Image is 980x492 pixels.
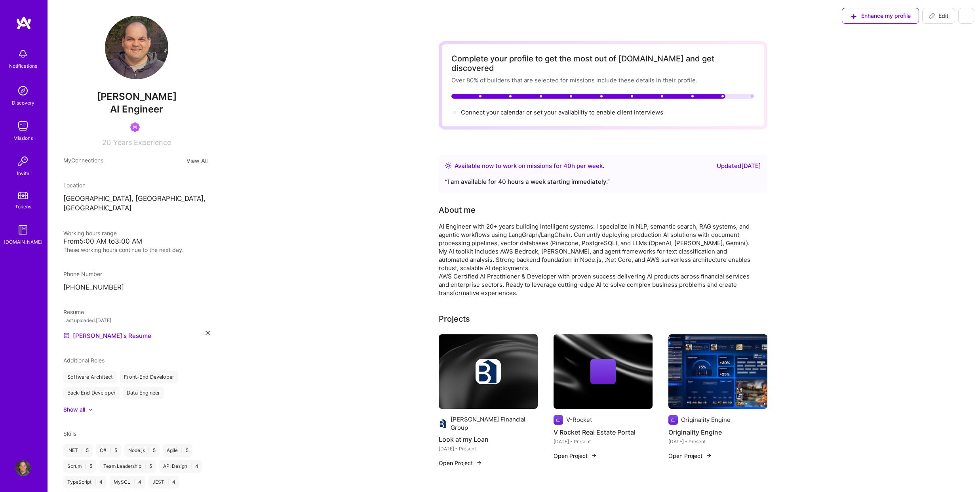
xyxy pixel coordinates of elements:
[668,334,767,409] img: Originality Engine
[133,479,135,485] span: |
[63,460,96,473] div: Scrum 5
[105,16,168,79] img: User Avatar
[85,463,86,469] span: |
[15,460,31,476] img: User Avatar
[95,479,96,485] span: |
[15,46,31,62] img: bell
[163,444,192,457] div: Agile 5
[850,13,856,19] i: icon SuggestedTeams
[206,331,210,335] i: icon Close
[554,427,653,437] h4: V Rocket Real Estate Portal
[110,476,145,488] div: MySQL 4
[439,459,482,467] button: Open Project
[455,161,604,171] div: Available now to work on missions for h per week .
[668,437,767,446] div: [DATE] - Present
[159,460,202,473] div: API Design 4
[63,387,120,399] div: Back-End Developer
[439,222,755,297] div: AI Engineer with 20+ years building intelligent systems. I specialize in NLP, semantic search, RA...
[439,444,538,453] div: [DATE] - Present
[96,444,121,457] div: C# 5
[461,109,663,116] span: Connect your calendar or set your availability to enable client interviews
[554,415,563,425] img: Company logo
[15,222,31,238] img: guide book
[167,479,169,485] span: |
[63,237,210,246] div: From 5:00 AM to 3:00 AM
[922,8,955,24] button: Edit
[124,444,160,457] div: Node.js 5
[15,202,31,211] div: Tokens
[110,447,111,454] span: |
[120,371,178,383] div: Front-End Developer
[63,156,103,165] span: My Connections
[681,416,731,424] div: Originality Engine
[63,283,210,292] p: [PHONE_NUMBER]
[123,387,164,399] div: Data Engineer
[445,162,451,169] img: Availability
[102,138,111,147] span: 20
[476,460,482,466] img: arrow-right
[9,62,37,70] div: Notifications
[63,371,117,383] div: Software Architect
[451,76,755,84] div: Over 80% of builders that are selected for missions include these details in their profile.
[439,419,447,428] img: Company logo
[717,161,761,171] div: Updated [DATE]
[929,12,948,20] span: Edit
[63,246,210,254] div: These working hours continue to the next day.
[110,103,163,115] span: AI Engineer
[668,427,767,437] h4: Originality Engine
[63,476,107,488] div: TypeScript 4
[563,162,571,170] span: 40
[476,359,501,384] img: Company logo
[451,54,755,73] div: Complete your profile to get the most out of [DOMAIN_NAME] and get discovered
[63,357,105,364] span: Additional Roles
[451,415,538,432] div: [PERSON_NAME] Financial Group
[850,12,911,20] span: Enhance my profile
[16,16,32,30] img: logo
[148,447,150,454] span: |
[99,460,156,473] div: Team Leadership 5
[591,452,597,459] img: arrow-right
[668,415,678,425] img: Company logo
[63,316,210,324] div: Last uploaded: [DATE]
[190,463,192,469] span: |
[184,156,210,165] button: View All
[63,91,210,103] span: [PERSON_NAME]
[554,437,653,446] div: [DATE] - Present
[445,177,761,187] div: “ I am available for 40 hours a week starting immediately. ”
[148,476,179,488] div: JEST 4
[566,416,592,424] div: V-Rocket
[439,434,538,444] h4: Look at my Loan
[63,444,93,457] div: .NET 5
[554,452,597,460] button: Open Project
[113,138,171,147] span: Years Experience
[706,452,712,459] img: arrow-right
[15,83,31,99] img: discovery
[63,271,102,277] span: Phone Number
[439,204,476,216] div: About me
[13,460,33,476] a: User Avatar
[4,238,42,246] div: [DOMAIN_NAME]
[81,447,83,454] span: |
[13,134,33,142] div: Missions
[130,122,140,132] img: Been on Mission
[12,99,34,107] div: Discovery
[63,332,70,339] img: Resume
[63,430,76,437] span: Skills
[63,331,151,340] a: [PERSON_NAME]'s Resume
[554,334,653,409] img: cover
[63,181,210,189] div: Location
[63,406,85,414] div: Show all
[439,313,470,325] div: Projects
[15,118,31,134] img: teamwork
[63,230,117,236] span: Working hours range
[18,192,28,199] img: tokens
[668,452,712,460] button: Open Project
[842,8,919,24] button: Enhance my profile
[63,194,210,213] p: [GEOGRAPHIC_DATA], [GEOGRAPHIC_DATA], [GEOGRAPHIC_DATA]
[439,334,538,409] img: cover
[63,309,84,315] span: Resume
[181,447,183,454] span: |
[17,169,29,177] div: Invite
[145,463,146,469] span: |
[15,153,31,169] img: Invite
